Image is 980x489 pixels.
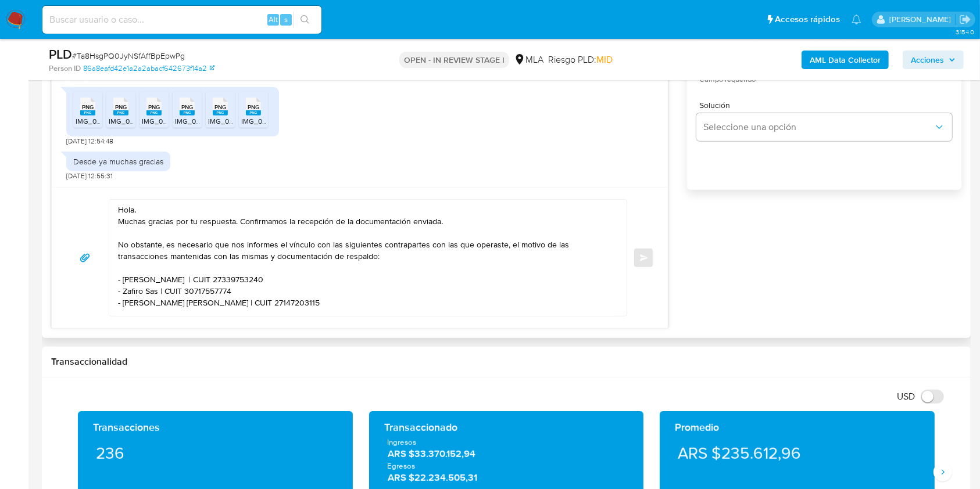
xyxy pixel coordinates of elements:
[696,113,952,141] button: Seleccione una opción
[49,63,81,74] b: Person ID
[72,50,185,62] span: # Ta8HsgPQ0JyNSfAffBpEpwPg
[959,13,971,26] a: Salir
[66,171,113,181] span: [DATE] 12:55:31
[73,156,163,167] div: Desde ya muchas gracias
[181,103,193,111] span: PNG
[76,116,121,126] span: IMG_0857.png
[42,12,321,27] input: Buscar usuario o caso...
[775,13,840,26] span: Accesos rápidos
[49,45,72,63] b: PLD
[548,53,613,66] span: Riesgo PLD:
[109,116,156,126] span: IMG_0859.png
[175,116,222,126] span: IMG_0858.png
[399,52,509,68] p: OPEN - IN REVIEW STAGE I
[596,53,613,66] span: MID
[889,14,955,25] p: juanbautista.fernandez@mercadolibre.com
[241,116,288,126] span: IMG_0854.png
[956,27,974,37] span: 3.154.0
[115,103,127,111] span: PNG
[802,51,889,69] button: AML Data Collector
[911,51,944,69] span: Acciones
[284,14,288,25] span: s
[83,63,214,74] a: 86a8eafd42e1a2a2abacf642673f14a2
[208,116,255,126] span: IMG_0856.png
[148,103,160,111] span: PNG
[142,116,189,126] span: IMG_0855.png
[293,12,317,28] button: search-icon
[66,136,113,146] span: [DATE] 12:54:48
[810,51,881,69] b: AML Data Collector
[852,15,861,24] a: Notificaciones
[514,53,543,66] div: MLA
[214,103,226,111] span: PNG
[699,77,955,82] span: Campo requerido
[703,121,933,133] span: Seleccione una opción
[699,101,955,109] span: Solución
[82,103,94,111] span: PNG
[118,200,612,316] textarea: Hola. Muchas gracias por tu respuesta. Confirmamos la recepción de la documentación enviada. No o...
[248,103,259,111] span: PNG
[51,356,961,368] h1: Transaccionalidad
[269,14,278,25] span: Alt
[903,51,964,69] button: Acciones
